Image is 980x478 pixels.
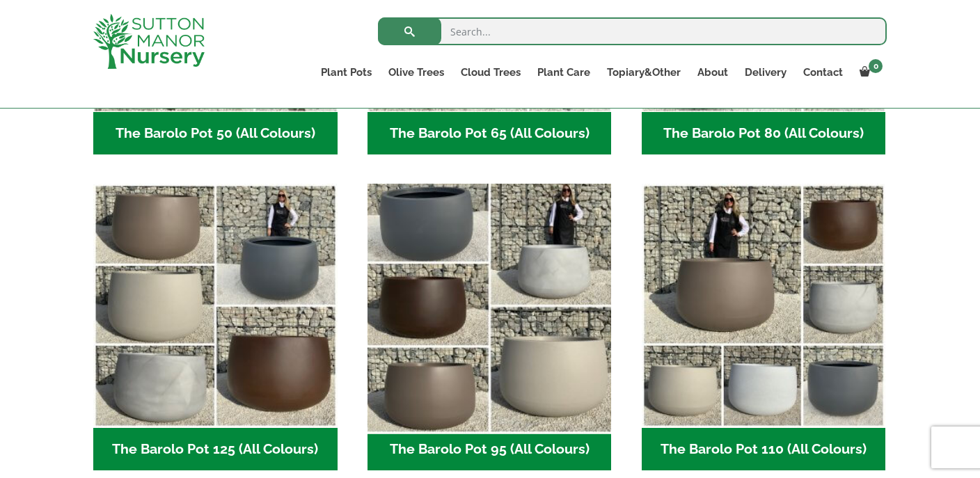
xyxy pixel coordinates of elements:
img: The Barolo Pot 125 (All Colours) [93,184,338,428]
h2: The Barolo Pot 95 (All Colours) [367,428,612,471]
h2: The Barolo Pot 50 (All Colours) [93,112,338,155]
a: Visit product category The Barolo Pot 110 (All Colours) [642,184,886,470]
a: Contact [795,63,851,82]
a: Olive Trees [380,63,452,82]
img: logo [93,14,205,69]
a: Delivery [736,63,795,82]
input: Search... [378,17,887,45]
a: 0 [851,63,887,82]
h2: The Barolo Pot 65 (All Colours) [367,112,612,155]
a: Visit product category The Barolo Pot 125 (All Colours) [93,184,338,470]
a: Plant Pots [313,63,380,82]
img: The Barolo Pot 95 (All Colours) [361,178,617,434]
h2: The Barolo Pot 110 (All Colours) [642,428,886,471]
a: About [689,63,736,82]
span: 0 [869,59,883,73]
a: Visit product category The Barolo Pot 95 (All Colours) [367,184,612,470]
a: Cloud Trees [452,63,529,82]
img: The Barolo Pot 110 (All Colours) [642,184,886,428]
h2: The Barolo Pot 80 (All Colours) [642,112,886,155]
a: Plant Care [529,63,599,82]
h2: The Barolo Pot 125 (All Colours) [93,428,338,471]
a: Topiary&Other [599,63,689,82]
